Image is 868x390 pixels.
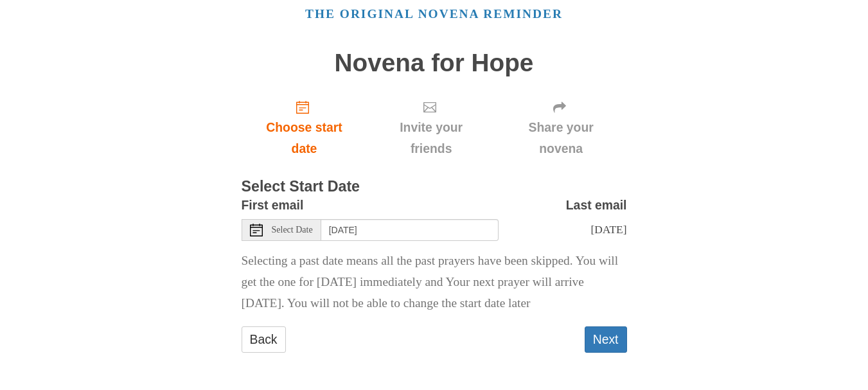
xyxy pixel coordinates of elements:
[585,326,627,353] button: Next
[242,89,368,166] a: Choose start date
[242,49,627,77] h1: Novena for Hope
[566,195,627,216] label: Last email
[508,117,614,159] span: Share your novena
[495,89,627,166] div: Click "Next" to confirm your start date first.
[272,226,313,235] span: Select Date
[242,195,304,216] label: First email
[590,223,626,236] span: [DATE]
[242,251,627,314] p: Selecting a past date means all the past prayers have been skipped. You will get the one for [DAT...
[254,117,355,159] span: Choose start date
[321,219,499,241] input: Use the arrow keys to pick a date
[305,7,563,21] a: The original novena reminder
[242,179,627,195] h3: Select Start Date
[242,326,286,353] a: Back
[380,117,482,159] span: Invite your friends
[367,89,495,166] div: Click "Next" to confirm your start date first.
